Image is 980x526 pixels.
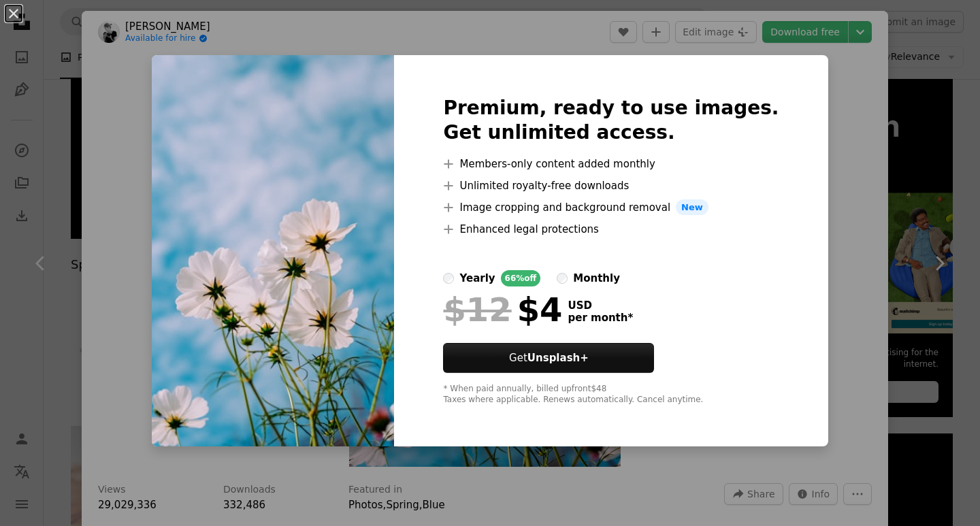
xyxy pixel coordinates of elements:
[443,199,779,216] li: Image cropping and background removal
[152,55,394,447] img: photo-1530092285049-1c42085fd395
[443,292,562,327] div: $4
[568,312,633,324] span: per month *
[573,270,620,286] div: monthly
[459,270,495,286] div: yearly
[676,199,708,216] span: New
[557,273,568,284] input: monthly
[443,273,454,284] input: yearly66%off
[443,343,654,373] button: GetUnsplash+
[443,384,779,406] div: * When paid annually, billed upfront $48 Taxes where applicable. Renews automatically. Cancel any...
[501,270,541,286] div: 66% off
[443,96,779,145] h2: Premium, ready to use images. Get unlimited access.
[443,178,779,194] li: Unlimited royalty-free downloads
[443,292,511,327] span: $12
[568,299,633,312] span: USD
[527,352,589,364] strong: Unsplash+
[443,221,779,237] li: Enhanced legal protections
[443,156,779,172] li: Members-only content added monthly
